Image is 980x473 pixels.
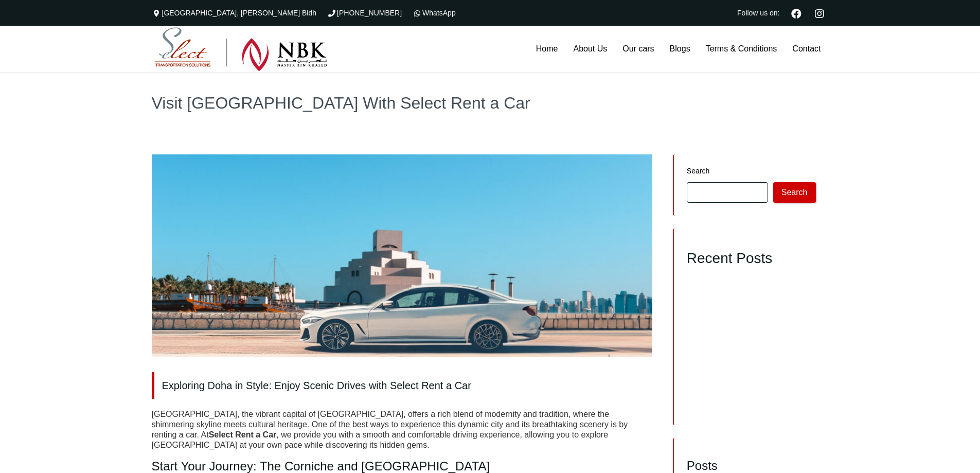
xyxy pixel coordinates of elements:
[615,26,662,72] a: Our cars
[787,7,806,19] a: Facebook
[162,379,645,392] h4: Exploring Doha in Style: Enjoy Scenic Drives with Select Rent a Car
[152,409,653,450] p: [GEOGRAPHIC_DATA], the vibrant capital of [GEOGRAPHIC_DATA], offers a rich blend of modernity and...
[811,7,829,19] a: Instagram
[687,167,816,174] label: Search
[154,27,327,72] img: Select Rent a Car
[565,26,615,72] a: About Us
[687,303,807,332] a: Unlock Stress-Free Travel with the #1 Car Rental Service in [GEOGRAPHIC_DATA] – Your Complete Sel...
[209,430,277,439] strong: Select Rent a Car
[785,26,828,72] a: Contact
[687,387,808,402] a: Rent a Car Qatar with Driver – 2025 Ultimate Guide for Hassle‑Free Travel
[152,95,829,111] h1: Visit [GEOGRAPHIC_DATA] With Select Rent a Car
[412,9,456,17] a: WhatsApp
[662,26,698,72] a: Blogs
[773,182,816,203] button: Search
[698,26,785,72] a: Terms & Conditions
[687,336,807,358] a: Unlock Comfort & Space: Rent the Maxus G10 in [GEOGRAPHIC_DATA] [DATE]!
[528,26,566,72] a: Home
[687,250,816,267] h2: Recent Posts
[687,277,815,300] a: Conquer Every Journey with the Best SUV Rental in [GEOGRAPHIC_DATA] – Your Complete Select Rent a...
[687,361,812,384] a: Ultimate Stress‑Free Guide: Car Rental [GEOGRAPHIC_DATA] with Select Rent a Car
[327,9,402,17] a: [PHONE_NUMBER]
